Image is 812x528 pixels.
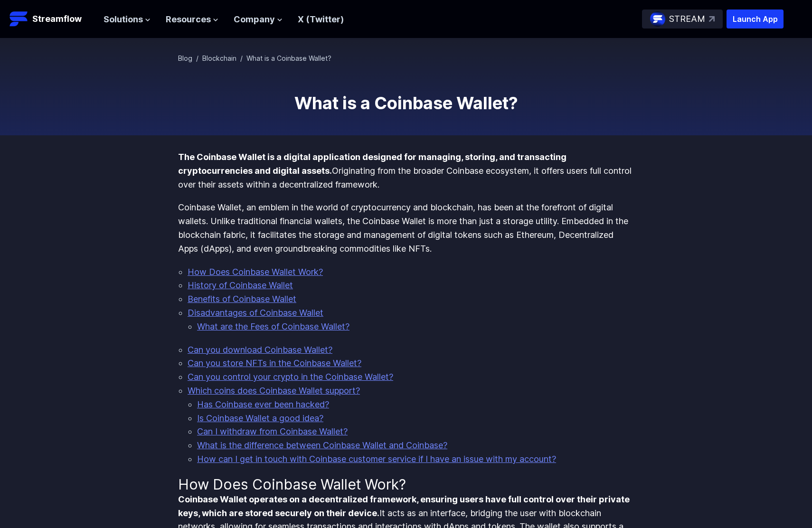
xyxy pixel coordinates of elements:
span: / [240,54,243,62]
p: Streamflow [32,12,82,26]
a: STREAM [642,9,723,28]
a: X (Twitter) [298,14,344,24]
a: Disadvantages of Coinbase Wallet [188,308,323,318]
a: What is the difference between Coinbase Wallet and Coinbase? [197,440,447,450]
a: Benefits of Coinbase Wallet [188,294,296,304]
a: Can you control your crypto in the Coinbase Wallet? [188,372,393,382]
button: Launch App [727,9,784,28]
a: Can you download Coinbase Wallet? [188,345,332,355]
a: Streamflow [9,9,94,28]
span: Company [234,13,275,27]
a: Can I withdraw from Coinbase Wallet? [197,426,348,436]
img: top-right-arrow.svg [709,16,715,22]
a: History of Coinbase Wallet [188,280,293,290]
span: / [196,54,198,62]
a: Has Coinbase ever been hacked? [197,399,329,409]
a: Which coins does Coinbase Wallet support? [188,386,360,396]
button: Company [234,13,283,27]
a: Can you store NFTs in the Coinbase Wallet? [188,358,361,368]
span: What is a Coinbase Wallet? [246,54,331,62]
img: streamflow-logo-circle.png [650,11,665,27]
h2: How Does Coinbase Wallet Work? [178,476,634,493]
button: Solutions [104,13,151,27]
strong: The Coinbase Wallet is a digital application designed for managing, storing, and transacting cryp... [178,152,567,176]
a: Blockchain [202,54,236,62]
a: Is Coinbase Wallet a good idea? [197,413,323,423]
strong: Coinbase Wallet operates on a decentralized framework, ensuring users have full control over thei... [178,494,630,518]
a: What are the Fees of Coinbase Wallet? [197,321,349,331]
span: Solutions [104,13,143,27]
button: Resources [166,13,218,27]
h1: What is a Coinbase Wallet? [178,94,634,113]
p: Originating from the broader Coinbase ecosystem, it offers users full control over their assets w... [178,151,634,191]
a: How can I get in touch with Coinbase customer service if I have an issue with my account? [197,454,556,464]
a: Blog [178,54,192,62]
p: STREAM [669,12,705,26]
span: Resources [166,13,211,27]
a: How Does Coinbase Wallet Work? [188,267,323,277]
img: Streamflow Logo [9,9,28,28]
p: Coinbase Wallet, an emblem in the world of cryptocurrency and blockchain, has been at the forefro... [178,201,634,255]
